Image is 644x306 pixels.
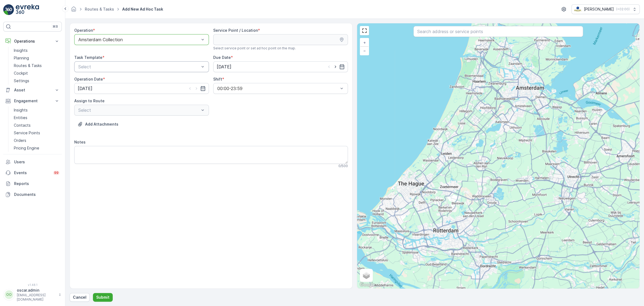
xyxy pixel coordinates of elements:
[14,170,50,176] p: Events
[14,138,26,143] p: Orders
[358,281,376,288] img: Google
[70,293,90,302] button: Cancel
[14,181,60,186] p: Reports
[5,290,13,299] div: OO
[584,7,614,12] p: [PERSON_NAME]
[360,39,368,47] a: Zoom In
[12,114,62,122] a: Entities
[14,159,60,165] p: Users
[360,269,372,281] a: Layers
[358,281,376,288] a: Open this area in Google Maps (opens a new window)
[360,47,368,55] a: Zoom Out
[3,4,14,15] img: logo
[363,40,366,45] span: +
[85,7,114,11] a: Routes & Tasks
[12,47,62,54] a: Insights
[74,120,122,129] button: Upload File
[213,77,222,81] label: Shift
[14,87,51,93] p: Asset
[74,77,103,81] label: Operation Date
[12,137,62,144] a: Orders
[14,78,29,84] p: Settings
[73,295,86,300] p: Cancel
[3,178,62,189] a: Reports
[12,69,62,77] a: Cockpit
[14,145,39,151] p: Pricing Engine
[3,189,62,200] a: Documents
[213,28,258,33] label: Service Point / Location
[616,7,630,11] p: ( +02:00 )
[53,24,58,29] p: ⌘B
[3,36,62,47] button: Operations
[338,164,348,168] p: 0 / 500
[3,95,62,106] button: Engagement
[14,71,28,76] p: Cockpit
[14,39,51,44] p: Operations
[12,54,62,62] a: Planning
[14,48,28,53] p: Insights
[574,6,582,12] img: basis-logo_rgb2x.png
[17,288,56,293] p: oscar.admin
[360,27,368,35] a: View Fullscreen
[74,83,209,94] input: dd/mm/yyyy
[14,63,42,68] p: Routes & Tasks
[571,4,640,14] button: [PERSON_NAME](+02:00)
[413,26,583,37] input: Search address or service points
[14,130,40,136] p: Service Points
[213,46,296,50] span: Select service point or set ad hoc point on the map.
[14,107,28,113] p: Insights
[78,63,199,70] p: Select
[74,140,86,144] label: Notes
[3,157,62,167] a: Users
[12,77,62,85] a: Settings
[12,62,62,69] a: Routes & Tasks
[85,122,118,127] p: Add Attachments
[12,144,62,152] a: Pricing Engine
[3,85,62,95] button: Asset
[3,283,62,286] span: v 1.48.1
[3,167,62,178] a: Events99
[14,123,31,128] p: Contacts
[213,61,348,72] input: dd/mm/yyyy
[17,293,56,302] p: [EMAIL_ADDRESS][DOMAIN_NAME]
[121,7,164,12] span: Add New Ad Hoc Task
[71,8,77,13] a: Homepage
[16,4,39,15] img: logo_light-DOdMpM7g.png
[74,98,105,103] label: Assign to Route
[12,122,62,129] a: Contacts
[14,98,51,104] p: Engagement
[93,293,113,302] button: Submit
[14,115,27,120] p: Entities
[3,288,62,302] button: OOoscar.admin[EMAIL_ADDRESS][DOMAIN_NAME]
[363,48,366,53] span: −
[213,55,231,60] label: Due Date
[74,55,102,60] label: Task Template
[12,106,62,114] a: Insights
[54,171,59,175] p: 99
[74,28,93,33] label: Operation
[14,192,60,197] p: Documents
[14,55,29,61] p: Planning
[12,129,62,137] a: Service Points
[96,295,109,300] p: Submit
